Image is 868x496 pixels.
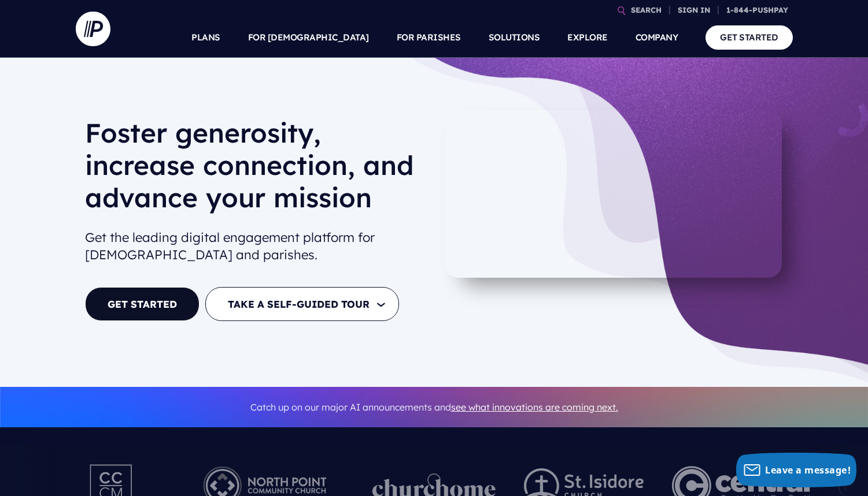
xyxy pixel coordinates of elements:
a: PLANS [191,17,220,58]
p: Catch up on our major AI announcements and [85,394,784,420]
button: TAKE A SELF-GUIDED TOUR [205,287,399,321]
button: Leave a message! [736,453,856,487]
h1: Foster generosity, increase connection, and advance your mission [85,117,425,223]
a: FOR PARISHES [397,17,461,58]
h2: Get the leading digital engagement platform for [DEMOGRAPHIC_DATA] and parishes. [85,224,425,269]
a: SOLUTIONS [489,17,540,58]
a: see what innovations are coming next. [451,401,618,413]
a: GET STARTED [706,25,793,49]
a: COMPANY [636,17,678,58]
a: FOR [DEMOGRAPHIC_DATA] [248,17,369,58]
span: Leave a message! [765,464,851,476]
a: EXPLORE [567,17,608,58]
a: GET STARTED [85,287,200,321]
